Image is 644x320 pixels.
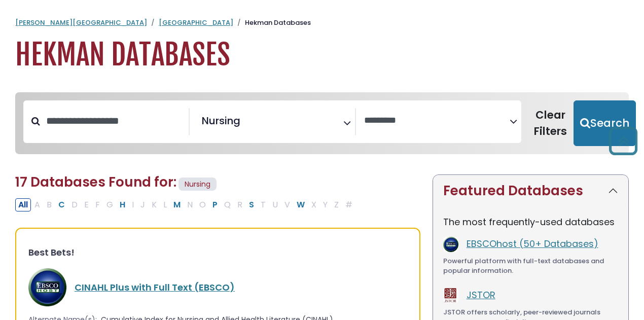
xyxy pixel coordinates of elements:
button: Filter Results H [117,198,128,211]
div: Powerful platform with full-text databases and popular information. [443,256,618,276]
textarea: Search [364,116,510,126]
button: Submit for Search Results [574,100,636,146]
h3: Best Bets! [28,247,407,258]
input: Search database by title or keyword [40,113,189,129]
button: Filter Results P [209,198,221,211]
a: Back to Top [605,131,641,150]
a: [PERSON_NAME][GEOGRAPHIC_DATA] [15,18,147,27]
nav: Search filters [15,92,629,154]
button: Filter Results S [246,198,257,211]
button: Featured Databases [433,175,628,207]
a: JSTOR [467,289,495,301]
nav: breadcrumb [15,18,629,28]
span: 17 Databases Found for: [15,173,176,191]
button: All [15,198,31,211]
p: The most frequently-used databases [443,215,618,229]
button: Filter Results M [170,198,184,211]
li: Nursing [198,113,240,128]
a: [GEOGRAPHIC_DATA] [159,18,233,27]
span: Nursing [202,113,240,128]
div: Alpha-list to filter by first letter of database name [15,198,356,210]
button: Clear Filters [527,100,574,146]
button: Filter Results W [294,198,308,211]
li: Hekman Databases [233,18,311,28]
a: CINAHL Plus with Full Text (EBSCO) [75,281,235,294]
span: Nursing [178,177,217,191]
button: Filter Results C [55,198,68,211]
a: EBSCOhost (50+ Databases) [467,237,598,250]
h1: Hekman Databases [15,38,629,72]
textarea: Search [242,119,249,129]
